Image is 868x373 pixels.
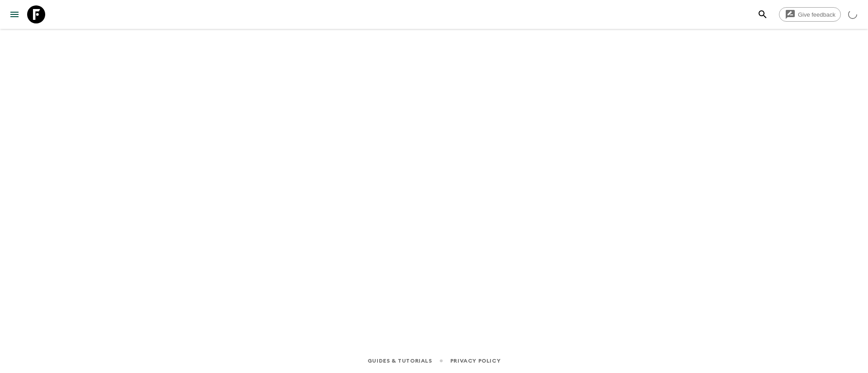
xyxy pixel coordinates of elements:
button: menu [5,5,24,23]
span: Give feedback [793,11,840,18]
a: Give feedback [779,7,841,22]
a: Guides & Tutorials [368,356,432,366]
button: search adventures [754,5,772,23]
a: Privacy Policy [450,356,500,366]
